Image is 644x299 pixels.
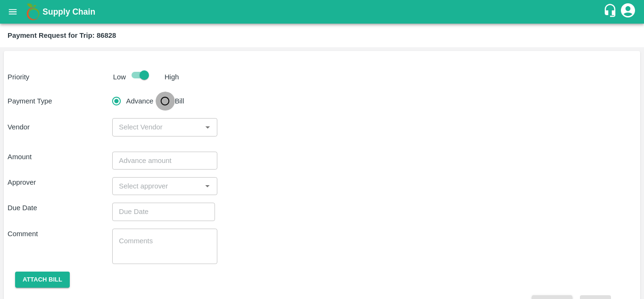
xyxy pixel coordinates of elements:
[8,152,112,162] p: Amount
[8,32,116,39] b: Payment Request for Trip: 86828
[8,122,112,132] p: Vendor
[619,2,636,22] div: account of current user
[112,152,217,170] input: Advance amount
[115,121,198,133] input: Select Vendor
[8,96,112,106] p: Payment Type
[201,121,214,133] button: Open
[175,96,184,106] span: Bill
[15,272,70,288] button: Attach bill
[165,72,179,82] p: High
[8,203,112,213] p: Due Date
[603,3,619,20] div: customer-support
[2,1,24,23] button: open drawer
[112,203,208,221] input: Choose date
[8,177,112,188] p: Approver
[126,96,154,106] span: Advance
[115,180,198,192] input: Select approver
[8,72,109,82] p: Priority
[201,180,214,192] button: Open
[113,72,126,82] p: Low
[8,229,112,239] p: Comment
[24,2,42,21] img: logo
[42,5,603,18] a: Supply Chain
[42,7,95,17] b: Supply Chain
